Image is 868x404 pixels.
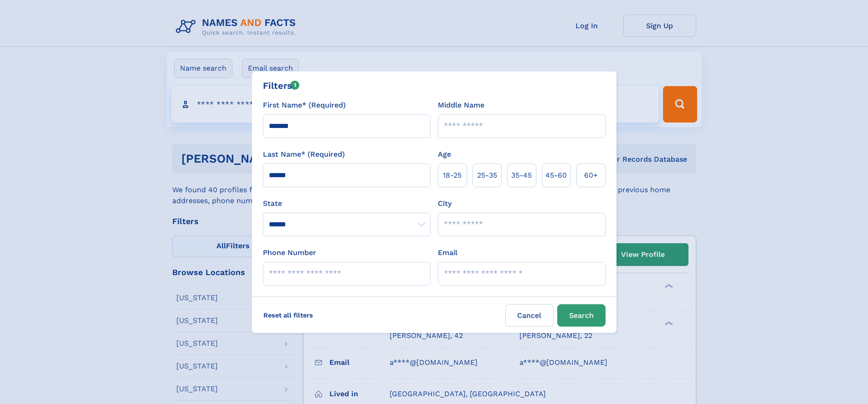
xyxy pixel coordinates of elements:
label: Email [438,247,457,258]
label: Last Name* (Required) [263,149,345,160]
span: 60+ [584,170,598,181]
label: First Name* (Required) [263,100,346,111]
label: City [438,198,452,209]
label: Reset all filters [257,304,319,326]
label: Phone Number [263,247,316,258]
div: Filters [263,79,300,92]
label: Age [438,149,451,160]
span: 35‑45 [511,170,532,181]
label: State [263,198,431,209]
label: Middle Name [438,100,484,111]
span: 18‑25 [443,170,462,181]
button: Search [557,304,606,327]
span: 45‑60 [545,170,567,181]
label: Cancel [505,304,554,327]
span: 25‑35 [477,170,497,181]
